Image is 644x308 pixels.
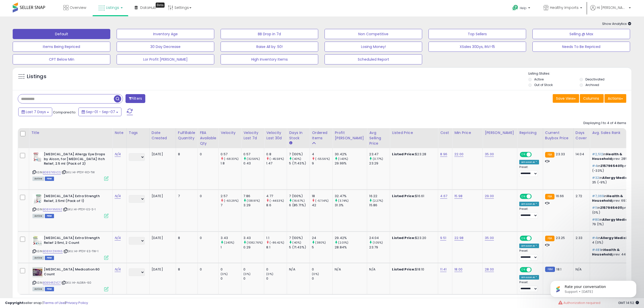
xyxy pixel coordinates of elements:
[592,194,604,198] span: #7,069
[532,29,630,39] button: Selling @ Max
[200,130,216,146] div: FBA Available Qty
[592,194,642,203] p: in prev: 6936 (2%)
[338,241,348,245] small: (2.01%)
[592,175,599,180] span: #32
[369,152,390,157] div: 23.47
[115,194,121,199] a: N/A
[266,236,287,240] div: 1.1
[335,161,367,166] div: 29.99%
[369,245,390,250] div: 23.79
[531,236,539,241] span: OFF
[454,267,462,272] a: 18.00
[66,300,88,305] a: Privacy Policy
[292,241,301,245] small: (40%)
[519,275,539,280] div: Amazon AI *
[270,241,284,245] small: (-86.42%)
[26,109,46,114] span: Last 7 Days
[556,194,564,198] span: 16.66
[221,130,239,135] div: Velocity
[440,152,447,157] a: 8.96
[576,130,588,141] div: Days Cover
[528,71,631,76] p: Listing States:
[129,130,147,135] div: Tags
[312,161,332,166] div: 9
[520,152,527,157] span: ON
[312,130,330,141] div: Ordered Items
[369,236,390,240] div: 24.04
[43,170,61,175] a: B0857X5V2S
[338,157,348,161] small: (1.43%)
[178,194,194,198] div: 7
[531,194,539,199] span: OFF
[369,161,390,166] div: 23.29
[270,199,284,203] small: (-44.53%)
[520,6,527,10] span: Help
[512,5,518,11] i: Get Help
[221,267,241,272] div: 0
[117,54,214,64] button: Lor Profit [PERSON_NAME]
[392,194,415,198] b: Listed Price:
[545,236,554,241] small: FBA
[532,42,630,52] button: Needs To Be Repriced
[243,194,264,198] div: 7.86
[152,152,172,157] div: [DATE]
[221,152,241,157] div: 0.57
[534,83,553,87] label: Out of Stock
[43,281,61,285] a: B0B94RZVCT
[508,1,535,16] a: Help
[325,42,422,52] button: Losing Money!
[592,206,642,215] p: in prev: 11 (0%)
[312,267,332,272] div: 0
[221,161,241,166] div: 1.8
[592,247,620,257] span: Health & Household
[221,29,318,39] button: BB Drop in 7d
[335,203,367,208] div: 31.3%
[32,152,109,180] div: ASIN:
[335,245,367,250] div: 28.84%
[592,205,597,210] span: #11
[32,236,109,259] div: ASIN:
[43,207,62,212] a: B08NYXN69Z
[520,268,527,272] span: ON
[592,235,597,240] span: #4
[127,128,149,148] th: CSV column name: cust_attr_1_Tags
[243,267,264,272] div: 0
[32,177,44,181] span: All listings currently available for purchase on Amazon
[45,256,54,260] span: FBM
[200,152,214,157] div: 0
[312,276,332,281] div: 0
[243,203,264,208] div: 3.29
[428,29,526,39] button: Top Sellers
[32,267,109,291] div: ASIN:
[531,268,539,272] span: OFF
[247,241,263,245] small: (1082.76%)
[519,281,539,292] div: Preset:
[45,214,54,218] span: FBM
[266,152,287,157] div: 0.8
[13,54,110,64] button: CPT Below Min
[312,272,319,276] small: (0%)
[604,94,626,103] button: Actions
[392,130,436,135] div: Listed Price
[519,160,539,164] div: Amazon AI *
[338,199,349,203] small: (3.74%)
[485,152,494,157] a: 35.00
[13,42,110,52] button: Items Being Repriced
[392,267,434,272] div: $18.10
[520,194,527,199] span: ON
[5,301,88,305] div: seller snap | |
[289,130,308,141] div: Days In Stock
[221,42,318,52] button: Raise All by .50!
[312,236,332,240] div: 24
[289,245,310,250] div: 5 (71.43%)
[266,194,287,198] div: 4.77
[592,248,642,257] p: in prev: 440 (9%)
[44,236,105,246] b: [MEDICAL_DATA] Extra Strength Relief 2.5ml, 2 Count
[369,194,390,198] div: 16.22
[592,176,642,185] p: in prev: 35 (-9%)
[221,203,241,208] div: 7
[152,236,172,240] div: [DATE]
